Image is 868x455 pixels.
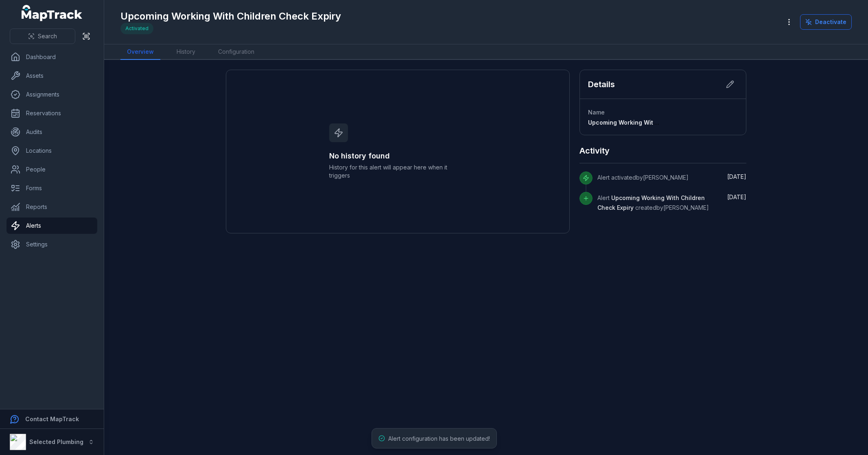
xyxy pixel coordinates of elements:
[29,438,83,445] strong: Selected Plumbing
[727,173,746,180] time: 8/18/2025, 2:46:52 PM
[212,44,261,60] a: Configuration
[727,173,746,180] span: [DATE]
[7,180,97,196] a: Forms
[7,49,97,65] a: Dashboard
[329,163,466,180] span: History for this alert will appear here when it triggers
[588,79,615,90] h2: Details
[7,218,97,234] a: Alerts
[7,124,97,140] a: Audits
[727,193,746,200] time: 8/18/2025, 2:46:07 PM
[7,161,97,178] a: People
[7,86,97,103] a: Assignments
[120,10,341,23] h1: Upcoming Working With Children Check Expiry
[597,194,705,211] span: Upcoming Working With Children Check Expiry
[588,109,605,116] span: Name
[388,435,490,442] span: Alert configuration has been updated!
[170,44,202,60] a: History
[7,236,97,253] a: Settings
[22,5,83,21] a: MapTrack
[727,193,746,200] span: [DATE]
[7,199,97,215] a: Reports
[7,143,97,159] a: Locations
[597,174,689,181] span: Alert activated by [PERSON_NAME]
[120,23,153,34] div: Activated
[7,105,97,121] a: Reservations
[25,415,79,422] strong: Contact MapTrack
[329,150,466,162] h3: No history found
[10,29,75,44] button: Search
[38,32,57,40] span: Search
[800,14,852,30] button: Deactivate
[120,44,160,60] a: Overview
[7,68,97,84] a: Assets
[579,145,610,156] h2: Activity
[588,119,723,126] span: Upcoming Working With Children Check Expiry
[597,194,709,211] span: Alert created by [PERSON_NAME]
